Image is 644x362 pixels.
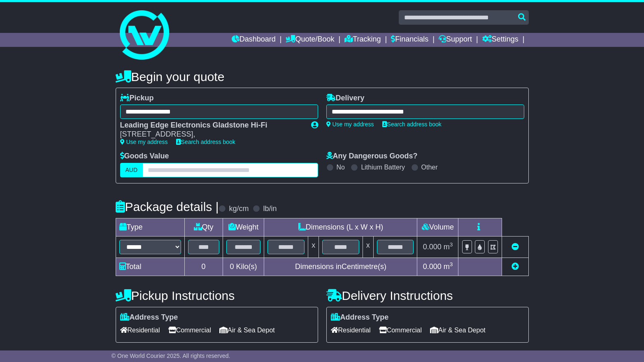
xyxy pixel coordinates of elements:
h4: Package details | [116,200,219,213]
label: Delivery [326,94,365,103]
span: Air & Sea Depot [219,324,275,336]
span: Residential [120,324,160,336]
a: Use my address [120,139,168,145]
a: Remove this item [511,243,519,251]
label: Lithium Battery [361,163,405,171]
span: m [444,243,453,251]
div: [STREET_ADDRESS], [120,130,303,139]
span: Commercial [168,324,211,336]
label: AUD [120,163,143,177]
span: Commercial [379,324,422,336]
td: x [363,236,373,258]
td: Weight [223,218,264,236]
h4: Begin your quote [116,70,529,84]
td: x [308,236,319,258]
td: Type [116,218,184,236]
a: Financials [391,33,428,47]
div: Leading Edge Electronics Gladstone Hi-Fi [120,121,303,130]
a: Search address book [176,139,235,145]
label: Pickup [120,94,154,103]
span: 0.000 [423,243,442,251]
span: m [444,262,453,271]
label: Other [421,163,438,171]
h4: Pickup Instructions [116,289,318,302]
td: 0 [184,258,223,276]
a: Add new item [511,262,519,271]
a: Support [439,33,472,47]
h4: Delivery Instructions [326,289,529,302]
label: lb/in [263,204,277,213]
td: Dimensions in Centimetre(s) [264,258,417,276]
span: Residential [331,324,371,336]
sup: 3 [450,241,453,248]
td: Volume [417,218,458,236]
label: Any Dangerous Goods? [326,152,418,161]
td: Kilo(s) [223,258,264,276]
sup: 3 [450,261,453,267]
a: Quote/Book [286,33,334,47]
span: 0 [230,262,234,271]
td: Qty [184,218,223,236]
td: Dimensions (L x W x H) [264,218,417,236]
label: kg/cm [229,204,249,213]
a: Use my address [326,121,374,128]
label: No [337,163,345,171]
span: 0.000 [423,262,442,271]
label: Address Type [331,313,389,322]
td: Total [116,258,184,276]
a: Search address book [382,121,442,128]
a: Tracking [344,33,381,47]
label: Goods Value [120,152,169,161]
span: Air & Sea Depot [430,324,486,336]
span: © One World Courier 2025. All rights reserved. [112,353,230,359]
a: Settings [482,33,518,47]
label: Address Type [120,313,178,322]
a: Dashboard [232,33,276,47]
